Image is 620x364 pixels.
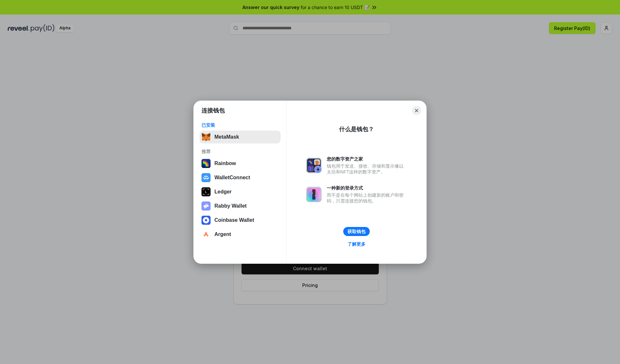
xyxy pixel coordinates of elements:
[201,187,211,196] img: svg+xml,%3Csvg%20xmlns%3D%22http%3A%2F%2Fwww.w3.org%2F2000%2Fsvg%22%20width%3D%2228%22%20height%3...
[347,229,366,234] div: 获取钱包
[201,133,211,142] img: svg+xml,%3Csvg%20fill%3D%22none%22%20height%3D%2233%22%20viewBox%3D%220%200%2035%2033%22%20width%...
[201,122,279,128] div: 已安装
[343,227,370,236] button: 获取钱包
[201,107,225,114] h1: 连接钱包
[339,125,374,133] div: 什么是钱包？
[200,185,281,198] button: Ledger
[201,173,211,182] img: svg+xml,%3Csvg%20width%3D%2228%22%20height%3D%2228%22%20viewBox%3D%220%200%2028%2028%22%20fill%3D...
[344,240,369,248] a: 了解更多
[200,200,281,212] button: Rabby Wallet
[200,228,281,241] button: Argent
[306,158,322,173] img: svg+xml,%3Csvg%20xmlns%3D%22http%3A%2F%2Fwww.w3.org%2F2000%2Fsvg%22%20fill%3D%22none%22%20viewBox...
[214,203,247,209] div: Rabby Wallet
[214,231,231,237] div: Argent
[201,149,279,154] div: 推荐
[201,216,211,225] img: svg+xml,%3Csvg%20width%3D%2228%22%20height%3D%2228%22%20viewBox%3D%220%200%2028%2028%22%20fill%3D...
[200,171,281,184] button: WalletConnect
[214,134,239,140] div: MetaMask
[214,161,236,166] div: Rainbow
[347,241,366,247] div: 了解更多
[214,189,232,195] div: Ledger
[200,131,281,143] button: MetaMask
[306,187,322,202] img: svg+xml,%3Csvg%20xmlns%3D%22http%3A%2F%2Fwww.w3.org%2F2000%2Fsvg%22%20fill%3D%22none%22%20viewBox...
[327,185,407,191] div: 一种新的登录方式
[327,156,407,162] div: 您的数字资产之家
[200,214,281,227] button: Coinbase Wallet
[327,192,407,204] div: 而不是在每个网站上创建新的账户和密码，只需连接您的钱包。
[327,163,407,175] div: 钱包用于发送、接收、存储和显示像以太坊和NFT这样的数字资产。
[200,157,281,170] button: Rainbow
[214,217,254,223] div: Coinbase Wallet
[214,175,250,181] div: WalletConnect
[201,230,211,239] img: svg+xml,%3Csvg%20width%3D%2228%22%20height%3D%2228%22%20viewBox%3D%220%200%2028%2028%22%20fill%3D...
[201,159,211,168] img: svg+xml,%3Csvg%20width%3D%22120%22%20height%3D%22120%22%20viewBox%3D%220%200%20120%20120%22%20fil...
[201,202,211,211] img: svg+xml,%3Csvg%20xmlns%3D%22http%3A%2F%2Fwww.w3.org%2F2000%2Fsvg%22%20fill%3D%22none%22%20viewBox...
[412,106,421,115] button: Close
